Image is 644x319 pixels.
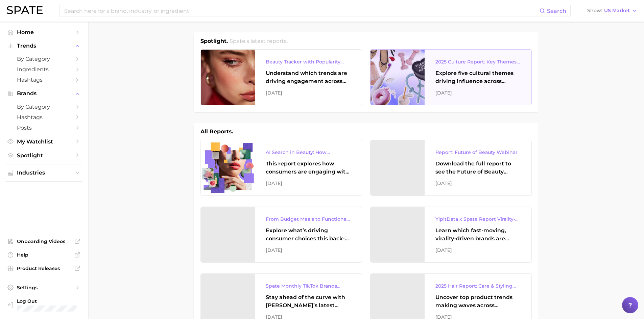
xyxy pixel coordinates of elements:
[5,236,82,246] a: Onboarding Videos
[5,54,82,64] a: by Category
[435,227,521,243] div: Learn which fast-moving, virality-driven brands are leading the pack, the risks of viral growth, ...
[17,77,71,83] span: Hashtags
[5,64,82,75] a: Ingredients
[266,89,351,97] div: [DATE]
[17,90,71,97] span: Brands
[5,88,82,99] button: Brands
[200,140,362,196] a: AI Search in Beauty: How Consumers Are Using ChatGPT vs. Google SearchThis report explores how co...
[17,298,77,304] span: Log Out
[435,293,521,310] div: Uncover top product trends making waves across platforms — along with key insights into benefits,...
[266,282,351,290] div: Spate Monthly TikTok Brands Tracker
[5,75,82,85] a: Hashtags
[17,238,71,244] span: Onboarding Videos
[5,41,82,51] button: Trends
[5,296,82,314] a: Log out. Currently logged in with e-mail marmoren@estee.com.
[587,9,602,12] span: Show
[17,114,71,121] span: Hashtags
[370,140,532,196] a: Report: Future of Beauty WebinarDownload the full report to see the Future of Beauty trends we un...
[200,128,233,136] h1: All Reports.
[200,37,228,45] h1: Spotlight.
[266,227,351,243] div: Explore what’s driving consumer choices this back-to-school season From budget-friendly meals to ...
[435,179,521,187] div: [DATE]
[230,37,288,45] h2: Spate's latest reports.
[5,283,82,293] a: Settings
[435,215,521,223] div: YipitData x Spate Report Virality-Driven Brands Are Taking a Slice of the Beauty Pie
[5,112,82,123] a: Hashtags
[435,89,521,97] div: [DATE]
[266,293,351,310] div: Stay ahead of the curve with [PERSON_NAME]’s latest monthly tracker, spotlighting the fastest-gro...
[435,58,521,66] div: 2025 Culture Report: Key Themes That Are Shaping Consumer Demand
[7,6,43,14] img: SPATE
[586,6,639,15] button: ShowUS Market
[17,29,71,35] span: Home
[435,69,521,85] div: Explore five cultural themes driving influence across beauty, food, and pop culture.
[5,123,82,133] a: Posts
[266,160,351,176] div: This report explores how consumers are engaging with AI-powered search tools — and what it means ...
[266,58,351,66] div: Beauty Tracker with Popularity Index
[17,285,71,291] span: Settings
[5,250,82,260] a: Help
[5,136,82,147] a: My Watchlist
[200,207,362,263] a: From Budget Meals to Functional Snacks: Food & Beverage Trends Shaping Consumer Behavior This Sch...
[17,138,71,145] span: My Watchlist
[17,252,71,258] span: Help
[17,56,71,62] span: by Category
[604,9,630,12] span: US Market
[17,152,71,159] span: Spotlight
[200,49,362,105] a: Beauty Tracker with Popularity IndexUnderstand which trends are driving engagement across platfor...
[17,104,71,110] span: by Category
[17,265,71,271] span: Product Releases
[64,5,540,17] input: Search here for a brand, industry, or ingredient
[5,27,82,37] a: Home
[435,148,521,156] div: Report: Future of Beauty Webinar
[266,179,351,187] div: [DATE]
[17,170,71,176] span: Industries
[435,246,521,254] div: [DATE]
[17,66,71,73] span: Ingredients
[435,282,521,290] div: 2025 Hair Report: Care & Styling Products
[547,8,566,14] span: Search
[5,168,82,178] button: Industries
[5,150,82,161] a: Spotlight
[266,215,351,223] div: From Budget Meals to Functional Snacks: Food & Beverage Trends Shaping Consumer Behavior This Sch...
[5,102,82,112] a: by Category
[266,69,351,85] div: Understand which trends are driving engagement across platforms in the skin, hair, makeup, and fr...
[435,160,521,176] div: Download the full report to see the Future of Beauty trends we unpacked during the webinar.
[17,43,71,49] span: Trends
[266,246,351,254] div: [DATE]
[17,125,71,131] span: Posts
[370,207,532,263] a: YipitData x Spate Report Virality-Driven Brands Are Taking a Slice of the Beauty PieLearn which f...
[5,263,82,273] a: Product Releases
[370,49,532,105] a: 2025 Culture Report: Key Themes That Are Shaping Consumer DemandExplore five cultural themes driv...
[266,148,351,156] div: AI Search in Beauty: How Consumers Are Using ChatGPT vs. Google Search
